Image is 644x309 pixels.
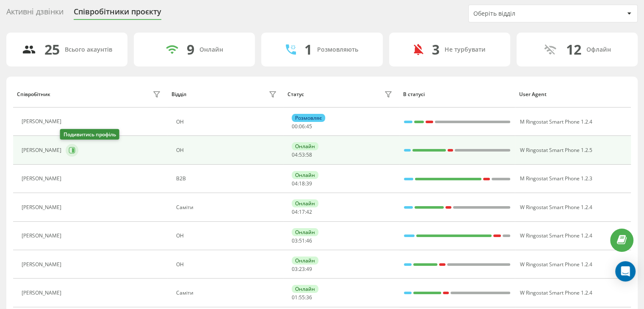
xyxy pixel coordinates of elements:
span: 36 [306,294,312,301]
span: 18 [299,180,305,187]
div: Саміти [176,290,279,296]
span: 46 [306,237,312,244]
span: 01 [292,294,298,301]
div: Саміти [176,204,279,210]
div: Співробітники проєкту [74,7,161,20]
div: 1 [304,41,312,58]
span: 04 [292,180,298,187]
div: [PERSON_NAME] [22,119,64,124]
div: Онлайн [292,257,318,265]
span: 45 [306,123,312,130]
span: 58 [306,151,312,158]
span: 51 [299,237,305,244]
span: 06 [299,123,305,130]
div: ОН [176,262,279,268]
span: 04 [292,208,298,215]
span: M Ringostat Smart Phone 1.2.4 [520,118,592,125]
div: : : [292,295,312,301]
div: Онлайн [292,171,318,179]
div: 9 [187,41,194,58]
div: : : [292,152,312,158]
div: Статус [287,91,304,97]
div: User Agent [519,91,627,97]
div: Онлайн [292,285,318,293]
div: : : [292,238,312,244]
span: 03 [292,237,298,244]
span: M Ringostat Smart Phone 1.2.3 [520,175,592,182]
span: W Ringostat Smart Phone 1.2.4 [520,204,592,211]
div: [PERSON_NAME] [22,147,64,153]
div: Open Intercom Messenger [615,261,636,281]
span: 23 [299,265,305,273]
div: Офлайн [586,46,611,53]
div: 3 [432,41,439,58]
span: 49 [306,265,312,273]
div: ОН [176,119,279,125]
div: ОН [176,147,279,153]
span: W Ringostat Smart Phone 1.2.5 [520,146,592,154]
span: W Ringostat Smart Phone 1.2.4 [520,232,592,239]
div: Оберіть відділ [473,10,575,17]
div: Онлайн [292,142,318,150]
div: 12 [566,41,581,58]
div: : : [292,209,312,215]
span: 00 [292,123,298,130]
div: Онлайн [292,199,318,207]
div: Онлайн [199,46,223,53]
div: [PERSON_NAME] [22,290,64,296]
div: Розмовляє [292,114,325,122]
span: W Ringostat Smart Phone 1.2.4 [520,289,592,296]
div: Всього акаунтів [65,46,112,53]
div: : : [292,181,312,187]
div: 25 [44,41,60,58]
div: Не турбувати [445,46,486,53]
div: : : [292,266,312,272]
span: 55 [299,294,305,301]
div: [PERSON_NAME] [22,262,64,268]
div: В статусі [403,91,511,97]
div: ОН [176,233,279,239]
div: Розмовляють [317,46,358,53]
div: Відділ [171,91,186,97]
span: 17 [299,208,305,215]
span: 39 [306,180,312,187]
div: [PERSON_NAME] [22,204,64,210]
div: Подивитись профіль [60,129,119,140]
div: [PERSON_NAME] [22,176,64,182]
span: 04 [292,151,298,158]
span: 42 [306,208,312,215]
span: 03 [292,265,298,273]
span: 53 [299,151,305,158]
div: : : [292,124,312,130]
div: Активні дзвінки [6,7,64,20]
div: Співробітник [17,91,50,97]
div: В2В [176,176,279,182]
span: W Ringostat Smart Phone 1.2.4 [520,261,592,268]
div: Онлайн [292,228,318,236]
div: [PERSON_NAME] [22,233,64,239]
